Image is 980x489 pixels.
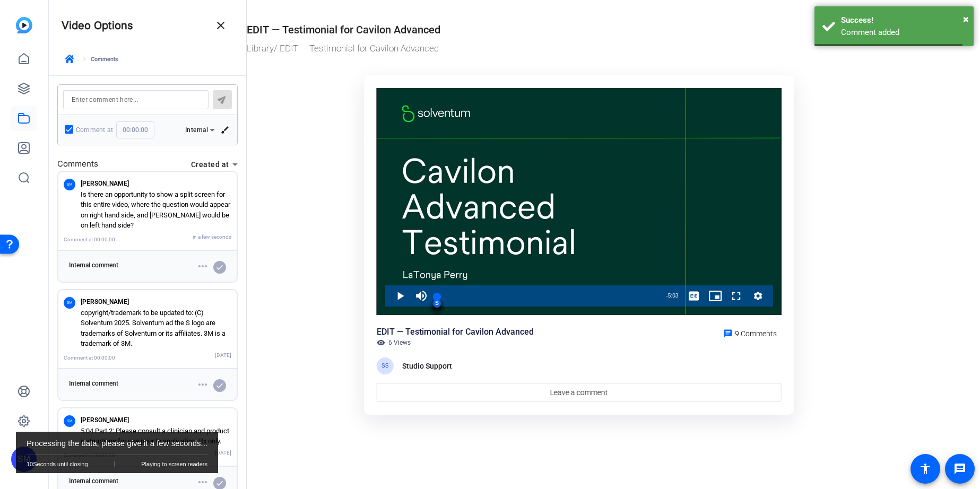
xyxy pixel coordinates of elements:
[215,381,224,390] mat-icon: check
[953,462,966,475] mat-icon: message
[193,233,231,245] span: in a few seconds
[215,263,224,272] mat-icon: check
[64,297,75,309] div: SM
[57,289,238,401] a: SM[PERSON_NAME]copyright/trademark to be updated to: (C) Solventum 2025. Solventum ad the S logo ...
[963,11,969,27] button: Close
[919,462,932,475] mat-icon: accessibility
[69,380,118,387] span: Internal comment
[196,260,209,273] mat-icon: more_horiz
[62,51,77,67] button: Color
[723,329,733,338] mat-icon: chat
[218,123,232,137] button: brush
[191,158,238,171] div: Created at
[377,338,385,347] mat-icon: visibility
[963,13,969,25] span: ×
[81,298,129,305] span: [PERSON_NAME]
[247,42,906,56] div: / EDIT — Testimonial for Cavilon Advanced
[215,351,231,363] span: [DATE]
[81,416,129,424] span: [PERSON_NAME]
[215,449,231,461] span: [DATE]
[550,387,608,398] span: Leave a comment
[116,121,154,138] input: Name
[841,27,966,39] div: Comment added
[69,477,118,485] span: Internal comment
[64,355,115,361] span: Comment at 00:00:00
[72,95,200,104] textarea: Enter comment here...
[62,19,133,32] h4: Video Options
[76,125,113,135] label: Comment at
[69,261,118,269] span: Internal comment
[16,17,32,33] a: Openreel
[910,454,940,484] a: accessibility
[81,308,231,349] p: copyright/trademark to be updated to: (C) Solventum 2025. Solventum ad the S logo are trademarks ...
[377,357,394,374] div: SS
[735,329,777,338] span: 9 Comments
[16,17,32,33] img: blue-gradient.svg
[196,378,209,391] button: more_horiz
[185,124,215,136] div: Internal
[668,293,678,299] span: 5:03
[64,179,75,190] div: SM
[945,454,975,484] a: message
[191,160,229,169] span: Created at
[57,158,98,170] h4: Comments
[213,379,226,392] button: check
[27,432,207,455] div: Processing the data, please give it a few seconds...
[433,299,441,308] div: S
[214,19,227,32] mat-icon: close
[432,295,443,298] nav: Breadcrumbs
[81,426,231,447] p: 5:04 Part 2: Please​ consult a clinician and product instructions for​ use prior to application. ...
[11,447,37,472] div: SM
[377,88,782,316] div: Video Player
[196,476,209,488] button: more_horiz
[841,14,966,27] div: Success!
[81,189,231,231] p: Is there an opportunity to show a split screen for this entire video, where the question would ap...
[247,22,440,38] div: EDIT — Testimonial for Cavilon Advanced
[247,43,274,54] a: Library
[747,285,768,307] button: Menu
[220,125,230,135] mat-icon: brush
[64,237,115,242] span: Comment at 00:00:00
[215,479,224,487] mat-icon: check
[27,461,33,467] span: 10
[666,293,668,299] span: -
[208,13,233,38] button: close
[388,338,411,347] span: 6 Views
[377,88,782,316] div: Unlabelled
[377,338,411,347] div: visibility6 Views
[402,360,455,372] div: Studio Support
[64,415,75,427] div: SM
[81,180,129,187] span: [PERSON_NAME]
[377,326,534,338] div: EDIT — Testimonial for Cavilon Advanced
[377,383,782,402] a: Leave a comment
[185,126,208,134] span: Internal
[719,326,781,339] a: chat9 Comments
